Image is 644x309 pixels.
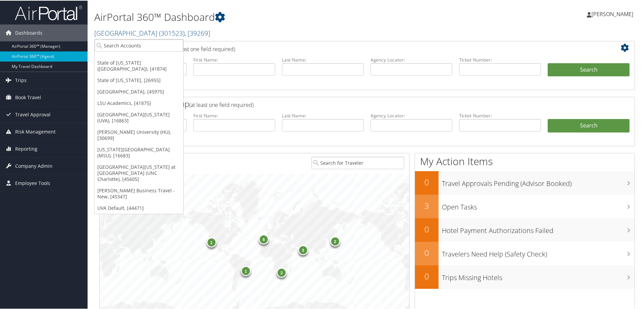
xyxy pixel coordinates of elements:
[371,112,452,118] label: Agency Locator:
[330,236,340,246] div: 2
[94,9,458,24] h1: AirPortal 360™ Dashboard
[415,154,635,168] h1: My Action Items
[415,223,439,234] h2: 0
[95,39,183,51] input: Search Accounts
[259,234,269,244] div: 6
[95,202,183,213] a: UVA Default, [44471]
[311,156,404,168] input: Search for Traveler
[548,63,630,76] button: Search
[277,267,287,277] div: 2
[95,97,183,108] a: LSU Academics, [41875]
[415,170,635,194] a: 0Travel Approvals Pending (Advisor Booked)
[415,270,439,281] h2: 0
[415,218,635,241] a: 0Hotel Payment Authorizations Failed
[548,118,630,132] a: Search
[298,244,308,255] div: 3
[193,112,275,118] label: First Name:
[171,45,235,52] span: (at least one field required)
[15,88,41,105] span: Book Travel
[95,161,183,184] a: [GEOGRAPHIC_DATA][US_STATE] at [GEOGRAPHIC_DATA] (UNC Charlotte), [45605]
[15,174,50,191] span: Employee Tools
[159,28,185,37] span: ( 301523 )
[459,56,541,63] label: Ticket Number:
[442,198,635,211] h3: Open Tasks
[15,24,42,41] span: Dashboards
[94,28,210,37] a: [GEOGRAPHIC_DATA]
[95,85,183,97] a: [GEOGRAPHIC_DATA], [45975]
[371,56,452,63] label: Agency Locator:
[591,10,633,17] span: [PERSON_NAME]
[241,265,251,275] div: 1
[415,194,635,218] a: 3Open Tasks
[95,74,183,85] a: State of [US_STATE], [26955]
[95,143,183,161] a: [US_STATE][GEOGRAPHIC_DATA] (MSU), [16683]
[15,4,82,20] img: airportal-logo.png
[189,101,254,108] span: (at least one field required)
[415,265,635,288] a: 0Trips Missing Hotels
[95,184,183,202] a: [PERSON_NAME] Business Travel - New, [45347]
[95,56,183,74] a: State of [US_STATE] ([GEOGRAPHIC_DATA]), [41874]
[15,106,51,122] span: Travel Approval
[15,123,56,140] span: Risk Management
[206,237,216,247] div: 1
[282,112,364,118] label: Last Name:
[415,176,439,187] h2: 0
[193,56,275,63] label: First Name:
[95,108,183,126] a: [GEOGRAPHIC_DATA][US_STATE] (UVA), [16863]
[459,112,541,118] label: Ticket Number:
[15,157,53,174] span: Company Admin
[15,71,27,88] span: Trips
[415,246,439,258] h2: 0
[442,222,635,235] h3: Hotel Payment Authorizations Failed
[105,98,585,109] h2: Savings Tracker Lookup
[282,56,364,63] label: Last Name:
[442,245,635,258] h3: Travelers Need Help (Safety Check)
[415,199,439,211] h2: 3
[442,269,635,282] h3: Trips Missing Hotels
[105,42,585,53] h2: Airtinerary Lookup
[185,28,210,37] span: , [ 39269 ]
[15,140,37,157] span: Reporting
[415,241,635,265] a: 0Travelers Need Help (Safety Check)
[442,175,635,188] h3: Travel Approvals Pending (Advisor Booked)
[587,3,640,24] a: [PERSON_NAME]
[95,126,183,143] a: [PERSON_NAME] University (HU), [30699]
